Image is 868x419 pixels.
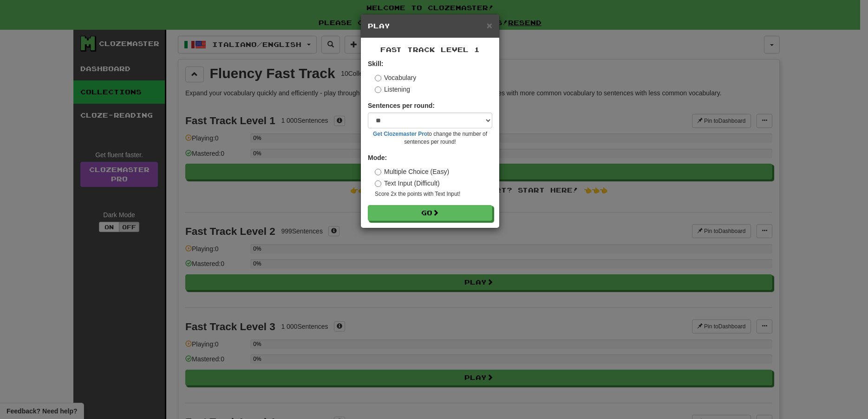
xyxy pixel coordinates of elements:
[375,179,440,188] label: Text Input (Difficult)
[375,75,381,81] input: Vocabulary
[368,154,387,161] strong: Mode:
[375,180,381,187] input: Text Input (Difficult)
[375,169,381,175] input: Multiple Choice (Easy)
[368,21,492,31] h5: Play
[380,46,480,53] span: Fast Track Level 1
[375,190,492,198] small: Score 2x the points with Text Input !
[368,130,492,146] small: to change the number of sentences per round!
[375,167,449,176] label: Multiple Choice (Easy)
[368,60,383,67] strong: Skill:
[375,86,381,93] input: Listening
[375,85,410,94] label: Listening
[487,20,492,31] span: ×
[375,73,416,82] label: Vocabulary
[373,131,427,137] a: Get Clozemaster Pro
[368,101,435,110] label: Sentences per round:
[487,20,492,30] button: Close
[368,205,492,221] button: Go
